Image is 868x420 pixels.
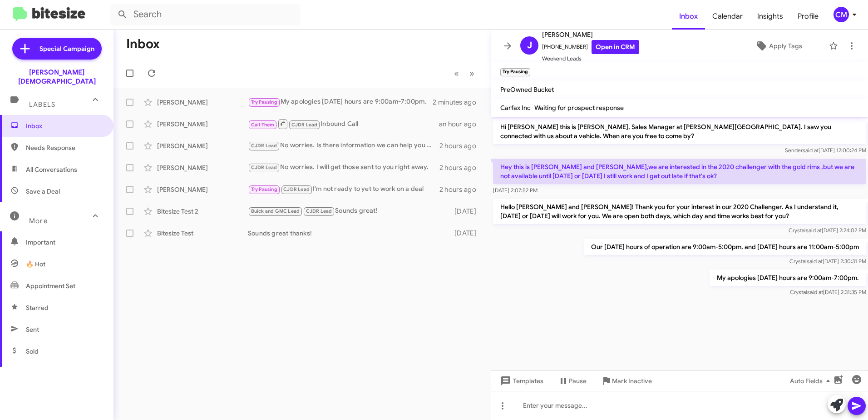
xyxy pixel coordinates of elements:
span: Needs Response [26,143,103,152]
button: Auto Fields [783,373,841,389]
div: [PERSON_NAME] [157,141,248,150]
span: said at [807,289,823,295]
a: Insights [750,3,790,30]
span: CJDR Lead [306,208,332,214]
span: Crystal [DATE] 2:31:35 PM [790,289,866,295]
div: Sounds great! [248,206,450,216]
span: Sender [DATE] 12:00:24 PM [785,147,866,154]
span: Sold [26,347,39,356]
div: [PERSON_NAME] [157,185,248,194]
span: said at [803,147,819,154]
div: [PERSON_NAME] [157,163,248,172]
div: 2 minutes ago [433,98,483,107]
span: Call Them [251,122,275,128]
span: CJDR Lead [251,165,277,170]
div: 2 hours ago [439,163,483,172]
button: Apply Tags [732,38,824,54]
a: Inbox [672,3,705,30]
span: Crystal [DATE] 2:30:31 PM [789,258,866,265]
span: Apply Tags [769,38,802,54]
span: « [454,68,459,79]
span: All Conversations [26,165,77,174]
a: Open in CRM [592,40,639,54]
span: » [469,68,474,79]
div: [DATE] [450,229,483,238]
span: More [29,217,48,225]
a: Profile [790,3,826,30]
button: Templates [491,373,551,389]
div: [PERSON_NAME] [157,120,248,129]
span: 🔥 Hot [26,260,45,269]
nav: Page navigation example [449,64,480,83]
span: Save a Deal [26,187,60,196]
a: Calendar [705,3,750,30]
div: No worries. I will get those sent to you right away. [248,162,439,173]
div: Inbound Call [248,118,439,130]
span: Auto Fields [790,373,833,389]
span: Starred [26,303,49,312]
span: CJDR Lead [283,186,310,192]
span: J [527,38,532,53]
p: Hi [PERSON_NAME] this is [PERSON_NAME], Sales Manager at [PERSON_NAME][GEOGRAPHIC_DATA]. I saw yo... [493,119,866,144]
span: PreOwned Bucket [500,85,554,94]
span: Buick and GMC Lead [251,208,300,214]
span: CJDR Lead [291,122,318,128]
span: [PHONE_NUMBER] [542,40,639,54]
div: Bitesize Test 2 [157,207,248,216]
span: Appointment Set [26,281,75,290]
small: Try Pausing [500,68,530,76]
span: said at [807,258,823,265]
button: CM [826,7,858,22]
div: No worries. Is there information we can help you with? [248,140,439,151]
div: My apologies [DATE] hours are 9:00am-7:00pm. [248,97,433,107]
span: CJDR Lead [251,143,277,149]
span: Templates [498,373,543,389]
span: Try Pausing [251,99,277,105]
p: Hey this is [PERSON_NAME] and [PERSON_NAME],we are interested in the 2020 challenger with the gol... [493,159,866,184]
p: My apologies [DATE] hours are 9:00am-7:00pm. [710,270,866,286]
button: Next [464,64,480,83]
div: I'm not ready to yet to work on a deal [248,184,439,195]
span: Pause [569,373,587,389]
span: Labels [29,100,55,109]
button: Pause [551,373,594,389]
span: [DATE] 2:07:52 PM [493,187,538,194]
button: Mark Inactive [594,373,659,389]
div: Sounds great thanks! [248,229,450,238]
input: Search [110,4,301,25]
h1: Inbox [126,37,160,51]
span: Sent [26,325,39,334]
span: Try Pausing [251,186,277,192]
div: [PERSON_NAME] [157,98,248,107]
span: Weekend Leads [542,54,639,63]
a: Special Campaign [12,38,102,60]
p: Hello [PERSON_NAME] and [PERSON_NAME]! Thank you for your interest in our 2020 Challenger. As I u... [493,199,866,224]
div: Bitesize Test [157,229,248,238]
span: [PERSON_NAME] [542,29,639,40]
span: Special Campaign [39,44,94,53]
span: Inbox [26,121,103,130]
span: Carfax Inc [500,104,531,112]
span: Waiting for prospect response [534,104,624,112]
div: an hour ago [439,120,483,129]
span: Mark Inactive [612,373,652,389]
span: Crystal [DATE] 2:24:02 PM [789,227,866,234]
span: said at [806,227,822,234]
div: [DATE] [450,207,483,216]
span: Important [26,238,103,247]
button: Previous [449,64,464,83]
div: 2 hours ago [439,141,483,150]
div: CM [833,7,849,22]
p: Our [DATE] hours of operation are 9:00am-5:00pm, and [DATE] hours are 11:00am-5:00pm [584,239,866,255]
div: 2 hours ago [439,185,483,194]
